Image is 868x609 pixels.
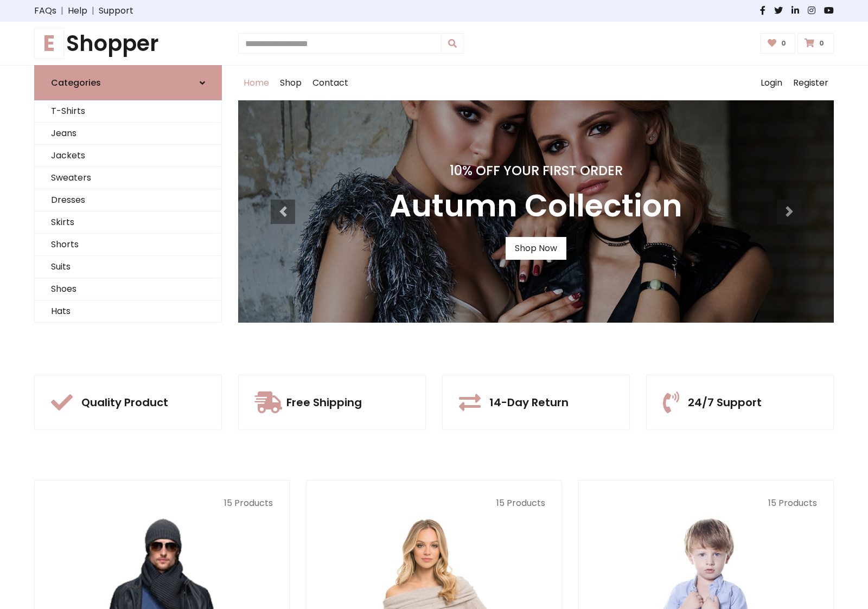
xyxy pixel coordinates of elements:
a: Suits [35,256,221,278]
h6: Categories [51,78,101,88]
a: Help [68,4,87,17]
p: 15 Products [323,497,545,510]
a: EShopper [34,30,222,56]
a: Shorts [35,234,221,256]
h4: 10% Off Your First Order [390,163,682,179]
a: Categories [34,65,222,100]
a: Dresses [35,189,221,211]
h5: 24/7 Support [688,396,762,409]
a: Register [788,66,834,100]
a: Hats [35,300,221,323]
a: Skirts [35,211,221,234]
p: 15 Products [51,497,273,510]
a: Contact [307,66,354,100]
a: 0 [797,33,834,54]
span: 0 [816,39,827,48]
a: 0 [761,33,796,54]
a: Jeans [35,123,221,145]
span: | [87,4,99,17]
p: 15 Products [595,497,817,510]
a: Support [99,4,133,17]
a: Shop Now [506,237,566,260]
a: Shop [275,66,307,100]
span: E [34,28,64,59]
a: Login [755,66,788,100]
a: Jackets [35,145,221,167]
span: 0 [778,39,789,48]
a: T-Shirts [35,100,221,123]
h5: 14-Day Return [489,396,569,409]
h5: Quality Product [81,396,168,409]
h1: Shopper [34,30,222,56]
span: | [56,4,68,17]
a: FAQs [34,4,56,17]
a: Sweaters [35,167,221,189]
h3: Autumn Collection [390,188,682,224]
a: Shoes [35,278,221,300]
h5: Free Shipping [286,396,362,409]
a: Home [238,66,275,100]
